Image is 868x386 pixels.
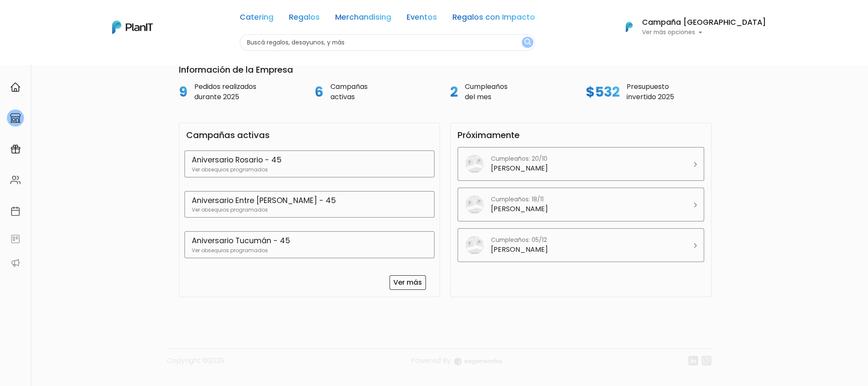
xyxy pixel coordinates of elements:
p: Cumpleaños: 20/10 [491,154,547,163]
span: translation missing: es.layouts.footer.powered_by [411,356,451,365]
a: Regalos con Impacto [452,14,535,24]
h2: 2 [450,84,458,100]
p: Ver obsequios programados [192,206,427,214]
img: search_button-432b6d5273f82d61273b3651a40e1bd1b912527efae98b1b7a1b2c0702e16a8d.svg [524,38,531,47]
p: Aniversario Rosario - 45 [192,154,427,165]
p: Cumpleaños: 05/12 [491,236,547,245]
img: partners-52edf745621dab592f3b2c58e3bca9d71375a7ef29c3b500c9f145b62cc070d4.svg [10,258,21,268]
h2: 6 [315,84,324,100]
p: Ver más opciones [642,29,766,35]
p: [PERSON_NAME] [491,204,548,214]
button: PlanIt Logo Campaña [GEOGRAPHIC_DATA] Ver más opciones [615,16,766,38]
a: Aniversario Rosario - 45 Ver obsequios programados [184,150,434,177]
p: [PERSON_NAME] [491,245,548,255]
img: planit_placeholder-9427b205c7ae5e9bf800e9d23d5b17a34c4c1a44177066c4629bad40f2d9547d.png [465,195,484,214]
a: Aniversario Entre [PERSON_NAME] - 45 Ver obsequios programados [184,191,434,218]
img: planit_placeholder-9427b205c7ae5e9bf800e9d23d5b17a34c4c1a44177066c4629bad40f2d9547d.png [465,236,484,255]
img: instagram-7ba2a2629254302ec2a9470e65da5de918c9f3c9a63008f8abed3140a32961bf.svg [702,356,711,365]
h3: Campañas activas [186,130,270,140]
img: feedback-78b5a0c8f98aac82b08bfc38622c3050aee476f2c9584af64705fc4e61158814.svg [10,234,21,244]
p: Copyright ©2025 [167,356,224,372]
img: arrow_right-9280cc79ecefa84298781467ce90b80af3baf8c02d32ced3b0099fbab38e4a3c.svg [694,243,697,248]
a: Cumpleaños: 05/12 [PERSON_NAME] [458,228,704,262]
img: marketplace-4ceaa7011d94191e9ded77b95e3339b90024bf715f7c57f8cf31f2d8c509eaba.svg [10,113,21,123]
img: campaigns-02234683943229c281be62815700db0a1741e53638e28bf9629b52c665b00959.svg [10,144,21,154]
img: arrow_right-9280cc79ecefa84298781467ce90b80af3baf8c02d32ced3b0099fbab38e4a3c.svg [694,203,697,207]
p: Ver obsequios programados [192,166,427,174]
a: Cumpleaños: 18/11 [PERSON_NAME] [458,188,704,221]
p: Pedidos realizados durante 2025 [194,82,256,102]
img: PlanIt Logo [112,21,153,34]
h2: $532 [586,84,620,100]
p: Aniversario Entre [PERSON_NAME] - 45 [192,195,427,206]
img: arrow_right-9280cc79ecefa84298781467ce90b80af3baf8c02d32ced3b0099fbab38e4a3c.svg [694,162,697,167]
p: Aniversario Tucumán - 45 [192,235,427,246]
img: home-e721727adea9d79c4d83392d1f703f7f8bce08238fde08b1acbfd93340b81755.svg [10,82,21,92]
a: Powered By [411,356,502,372]
img: calendar-87d922413cdce8b2cf7b7f5f62616a5cf9e4887200fb71536465627b3292af00.svg [10,206,21,216]
a: Ver más [389,275,426,290]
a: Regalos [289,14,320,24]
img: linkedin-cc7d2dbb1a16aff8e18f147ffe980d30ddd5d9e01409788280e63c91fc390ff4.svg [688,356,698,365]
h6: Campaña [GEOGRAPHIC_DATA] [642,19,766,27]
a: Eventos [407,14,437,24]
img: people-662611757002400ad9ed0e3c099ab2801c6687ba6c219adb57efc949bc21e19d.svg [10,175,21,185]
h3: Información de la Empresa [179,65,711,75]
a: Cumpleaños: 20/10 [PERSON_NAME] [458,147,704,181]
h2: 9 [179,84,187,100]
img: planit_placeholder-9427b205c7ae5e9bf800e9d23d5b17a34c4c1a44177066c4629bad40f2d9547d.png [465,154,484,174]
img: logo_eagerworks-044938b0bf012b96b195e05891a56339191180c2d98ce7df62ca656130a436fa.svg [454,357,502,365]
div: ¿Necesitás ayuda? [44,8,123,25]
input: Buscá regalos, desayunos, y más [240,34,535,51]
p: Cumpleaños: 18/11 [491,195,544,204]
p: Ver obsequios programados [192,247,427,254]
h3: Próximamente [458,130,520,140]
a: Aniversario Tucumán - 45 Ver obsequios programados [184,231,434,258]
p: Presupuesto invertido 2025 [627,82,674,102]
img: PlanIt Logo [620,18,639,36]
p: Campañas activas [330,82,368,102]
p: Cumpleaños del mes [465,82,508,102]
p: [PERSON_NAME] [491,163,548,174]
a: Catering [240,14,273,24]
a: Merchandising [335,14,391,24]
